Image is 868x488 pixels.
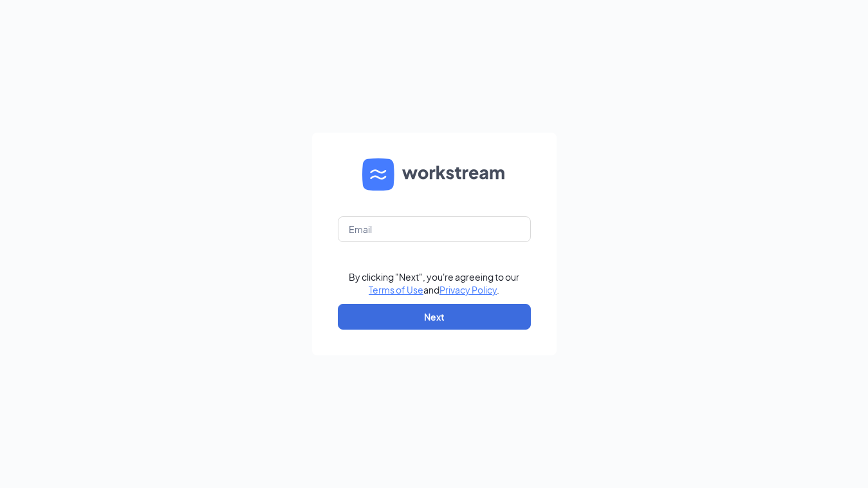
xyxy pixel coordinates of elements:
[338,304,531,330] button: Next
[362,158,506,191] img: WS logo and Workstream text
[369,284,423,296] a: Terms of Use
[439,284,497,296] a: Privacy Policy
[349,270,519,296] div: By clicking "Next", you're agreeing to our and .
[338,216,531,242] input: Email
